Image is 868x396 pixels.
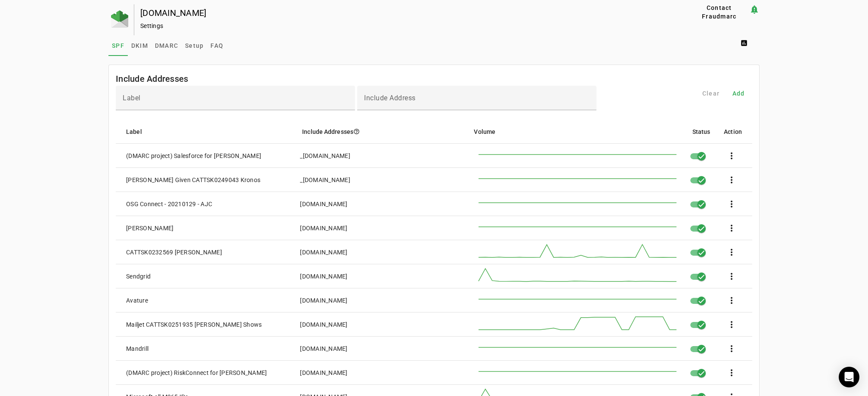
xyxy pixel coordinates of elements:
[300,152,350,160] div: _[DOMAIN_NAME]
[155,43,178,49] span: DMARC
[112,43,124,49] span: SPF
[749,4,760,15] mat-icon: notification_important
[725,86,752,101] button: Add
[151,35,182,56] a: DMARC
[207,35,227,56] a: FAQ
[126,320,262,329] div: Mailjet CATTSK0251935 [PERSON_NAME] Shows
[839,367,859,387] div: Open Intercom Messenger
[692,3,745,21] span: Contact Fraudmarc
[732,89,745,98] span: Add
[295,120,467,144] mat-header-cell: Include Addresses
[300,272,347,281] div: [DOMAIN_NAME]
[108,35,128,56] a: SPF
[300,344,347,353] div: [DOMAIN_NAME]
[128,35,151,56] a: DKIM
[300,248,347,257] div: [DOMAIN_NAME]
[182,35,207,56] a: Setup
[300,296,347,305] div: [DOMAIN_NAME]
[300,224,347,232] div: [DOMAIN_NAME]
[126,368,267,377] div: (DMARC project) RiskConnect for [PERSON_NAME]
[126,224,173,232] div: [PERSON_NAME]
[300,200,347,208] div: [DOMAIN_NAME]
[126,176,260,184] div: [PERSON_NAME] Given CATTSK0249043 Kronos
[131,43,148,49] span: DKIM
[689,4,749,20] button: Contact Fraudmarc
[126,200,212,208] div: OSG Connect - 20210129 - AJC
[126,248,222,257] div: CATTSK0232569 [PERSON_NAME]
[467,120,685,144] mat-header-cell: Volume
[717,120,752,144] mat-header-cell: Action
[116,120,295,144] mat-header-cell: Label
[300,368,347,377] div: [DOMAIN_NAME]
[140,9,661,17] div: [DOMAIN_NAME]
[353,128,360,135] i: help_outline
[300,320,347,329] div: [DOMAIN_NAME]
[686,120,717,144] mat-header-cell: Status
[126,272,151,281] div: Sendgrid
[111,10,128,28] img: Fraudmarc Logo
[123,94,141,102] mat-label: Label
[126,296,148,305] div: Avature
[185,43,204,49] span: Setup
[300,176,350,184] div: _[DOMAIN_NAME]
[210,43,223,49] span: FAQ
[116,72,188,86] mat-card-title: Include Addresses
[140,22,661,30] div: Settings
[126,152,261,160] div: (DMARC project) Salesforce for [PERSON_NAME]
[126,344,148,353] div: Mandrill
[364,94,416,102] mat-label: Include Address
